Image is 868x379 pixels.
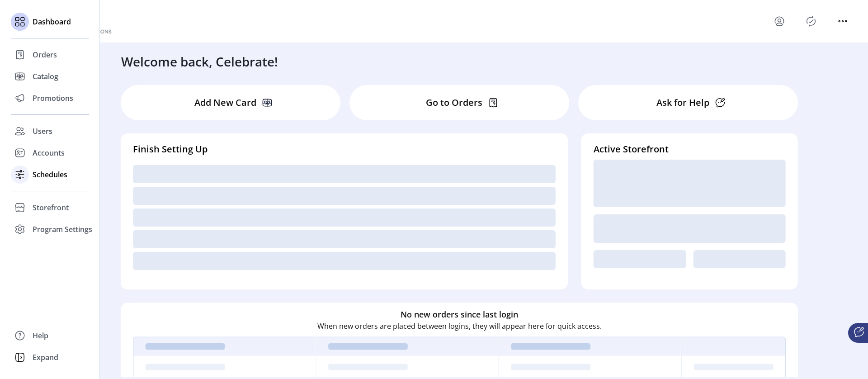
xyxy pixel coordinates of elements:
[33,71,58,82] span: Catalog
[33,169,67,180] span: Schedules
[33,93,73,104] span: Promotions
[33,330,48,341] span: Help
[401,308,518,321] h6: No new orders since last login
[33,224,92,235] span: Program Settings
[121,52,278,71] h3: Welcome back, Celebrate!
[804,14,818,28] button: Publisher Panel
[426,96,482,109] p: Go to Orders
[594,142,786,156] h4: Active Storefront
[772,14,787,28] button: menu
[835,14,850,28] button: menu
[194,96,256,109] p: Add New Card
[33,352,58,363] span: Expand
[656,96,709,109] p: Ask for Help
[33,49,57,60] span: Orders
[33,147,65,158] span: Accounts
[317,321,602,332] p: When new orders are placed between logins, they will appear here for quick access.
[33,126,52,137] span: Users
[133,142,556,156] h4: Finish Setting Up
[33,202,69,213] span: Storefront
[33,16,71,27] span: Dashboard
